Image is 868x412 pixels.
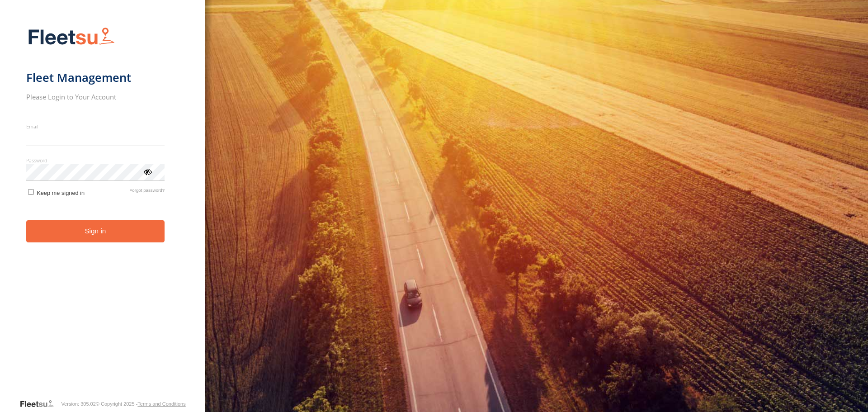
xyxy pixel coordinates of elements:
input: Keep me signed in [28,189,34,195]
img: Fleetsu [26,25,117,48]
a: Forgot password? [129,188,165,196]
h2: Please Login to Your Account [26,92,165,101]
div: Version: 305.02 [61,401,95,407]
form: main [26,22,179,398]
a: Visit our Website [19,399,61,408]
button: Sign in [26,220,165,242]
h1: Fleet Management [26,70,165,85]
label: Email [26,123,165,130]
label: Password [26,157,165,164]
div: ViewPassword [143,167,152,176]
span: Keep me signed in [37,189,85,196]
div: © Copyright 2025 - [96,401,186,407]
a: Terms and Conditions [137,401,185,407]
